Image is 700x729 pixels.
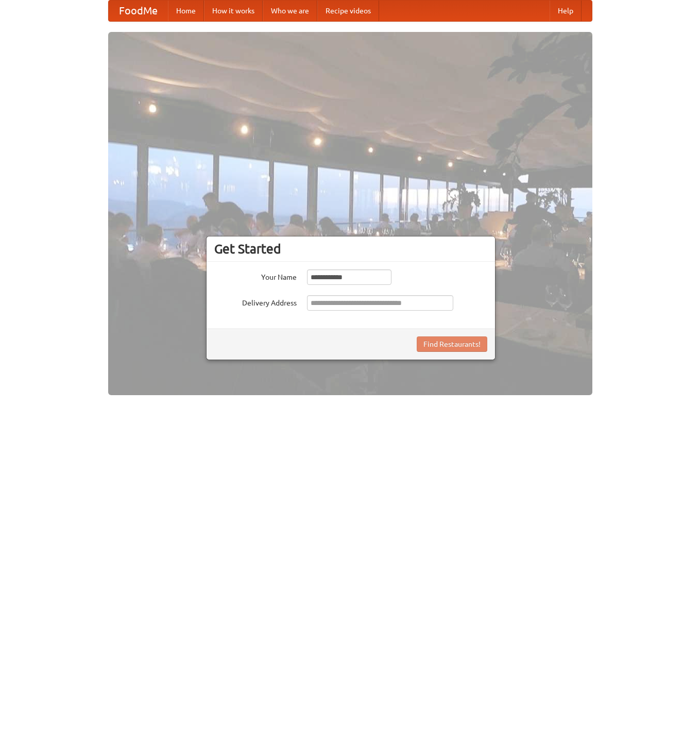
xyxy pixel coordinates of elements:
[317,1,379,21] a: Recipe videos
[263,1,317,21] a: Who we are
[417,336,487,352] button: Find Restaurants!
[168,1,204,21] a: Home
[204,1,263,21] a: How it works
[214,295,297,308] label: Delivery Address
[550,1,582,21] a: Help
[214,269,297,282] label: Your Name
[109,1,168,21] a: FoodMe
[214,241,487,257] h3: Get Started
